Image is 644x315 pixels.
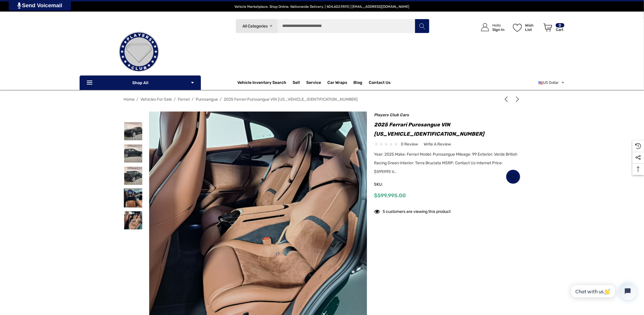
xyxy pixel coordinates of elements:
p: Shop All [80,75,201,90]
div: 5 customers are viewing this product [374,206,451,215]
span: Vehicle Marketplace. Shop Online. Nationwide Delivery. | 404.602.9593 | [EMAIL_ADDRESS][DOMAIN_NAME] [235,5,410,9]
a: All Categories Icon Arrow Down Icon Arrow Up [236,19,278,33]
button: Search [415,19,429,33]
img: For Sale: 2025 Ferrari Purosangue VIN ZSG06VTA9S0319580 [124,122,142,140]
span: Year: 2025 Make: Ferrari Model: Purosangue Mileage: 99 Exterior: Verde British Racing Green Inter... [374,152,518,174]
p: Sign In [492,27,504,32]
p: Wish List [525,23,540,32]
a: Purosangue [196,97,218,102]
p: Hello [492,23,504,27]
img: PjwhLS0gR2VuZXJhdG9yOiBHcmF2aXQuaW8gLS0+PHN2ZyB4bWxucz0iaHR0cDovL3d3dy53My5vcmcvMjAwMC9zdmciIHhtb... [17,2,21,9]
svg: Social Media [635,155,641,161]
a: Wish List [506,170,520,184]
a: Write a Review [424,141,451,148]
img: For Sale: 2025 Ferrari Purosangue VIN ZSG06VTA9S0319580 [124,211,142,229]
p: 0 [556,23,564,27]
a: Vehicles For Sale [141,97,172,102]
img: For Sale: 2025 Ferrari Purosangue VIN ZSG06VTA9S0319580 [124,167,142,185]
span: Write a Review [424,142,451,147]
nav: Breadcrumb [124,94,520,104]
span: All Categories [243,24,268,29]
a: Contact Us [369,80,390,86]
a: Cart with 0 items [541,17,565,40]
svg: Wish List [510,174,516,180]
h1: 2025 Ferrari Purosangue VIN [US_VEHICLE_IDENTIFICATION_NUMBER] [374,120,520,139]
p: Cart [556,27,564,32]
a: Vehicle Inventory Search [237,80,286,86]
img: For Sale: 2025 Ferrari Purosangue VIN ZSG06VTA9S0319580 [124,189,142,207]
span: SKU: [374,180,403,189]
a: Next [512,96,520,102]
svg: Top [632,166,644,172]
a: USD [538,77,565,89]
a: Car Wraps [327,77,353,89]
svg: Icon Arrow Down [269,24,273,28]
svg: Icon Line [86,80,95,86]
a: Home [124,97,135,102]
span: Sell [293,80,300,86]
a: Wish List Wish List [510,17,541,37]
a: Service [306,80,321,86]
svg: Wish List [513,24,522,32]
svg: Icon User Account [481,23,489,31]
span: Car Wraps [327,80,347,86]
a: 2025 Ferrari Purosangue VIN [US_VEHICLE_IDENTIFICATION_NUMBER] [224,97,358,102]
span: 0 review [401,141,418,148]
img: Players Club | Cars For Sale [110,23,168,81]
svg: Recently Viewed [635,143,641,149]
img: For Sale: 2025 Ferrari Purosangue VIN ZSG06VTA9S0319580 [124,144,142,163]
span: $599,995.00 [374,192,406,199]
a: Sign in [474,17,507,37]
a: Blog [353,80,362,86]
svg: Review Your Cart [544,23,552,32]
a: Players Club Cars [374,113,409,117]
svg: Icon Arrow Down [190,81,195,85]
iframe: Tidio Chat [565,278,641,305]
a: Previous [503,96,511,102]
a: Ferrari [178,97,190,102]
a: Sell [293,77,306,89]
